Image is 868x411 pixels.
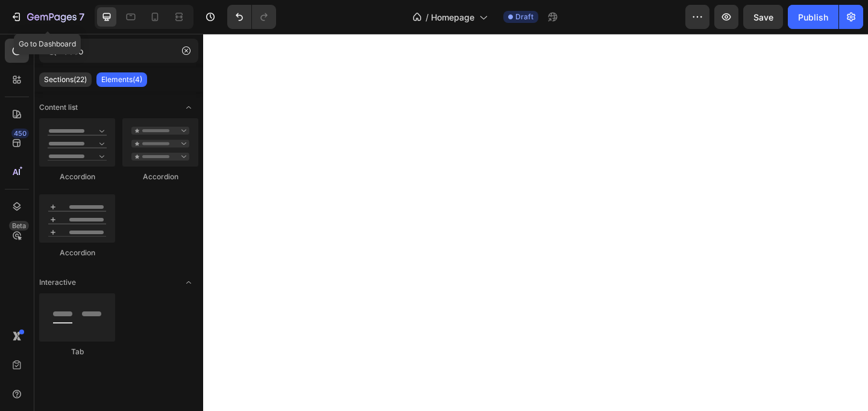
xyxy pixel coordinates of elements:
[179,273,198,292] span: Toggle open
[39,39,198,63] input: Search Sections & Elements
[743,5,783,29] button: Save
[9,221,29,231] div: Beta
[101,75,142,84] p: Elements(4)
[203,34,868,411] iframe: Design area
[39,346,115,357] div: Tab
[39,102,78,113] span: Content list
[39,247,115,258] div: Accordion
[179,98,198,117] span: Toggle open
[11,129,29,138] div: 450
[122,171,198,182] div: Accordion
[39,171,115,182] div: Accordion
[5,5,90,29] button: 7
[431,11,474,24] span: Homepage
[39,277,76,288] span: Interactive
[788,5,838,29] button: Publish
[753,12,773,22] span: Save
[79,10,84,24] p: 7
[515,11,533,22] span: Draft
[426,11,429,24] span: /
[44,75,87,84] p: Sections(22)
[798,11,828,24] div: Publish
[227,5,276,29] div: Undo/Redo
